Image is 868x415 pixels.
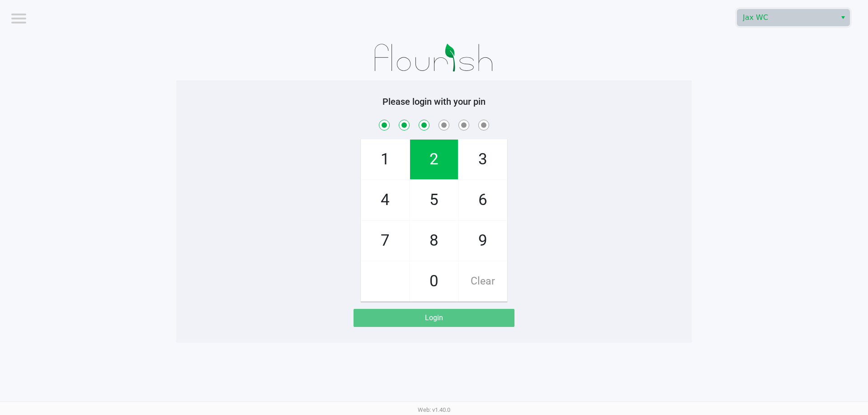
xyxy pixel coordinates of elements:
span: 0 [410,261,458,301]
span: 9 [459,221,507,261]
span: 8 [410,221,458,261]
span: 4 [361,180,409,220]
span: 7 [361,221,409,261]
span: Web: v1.40.0 [418,406,450,413]
span: 6 [459,180,507,220]
span: 1 [361,140,409,179]
span: 3 [459,140,507,179]
span: Clear [459,261,507,301]
span: 2 [410,140,458,179]
button: Select [836,9,849,26]
h5: Please login with your pin [183,96,685,107]
span: Jax WC [743,12,831,23]
span: 5 [410,180,458,220]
